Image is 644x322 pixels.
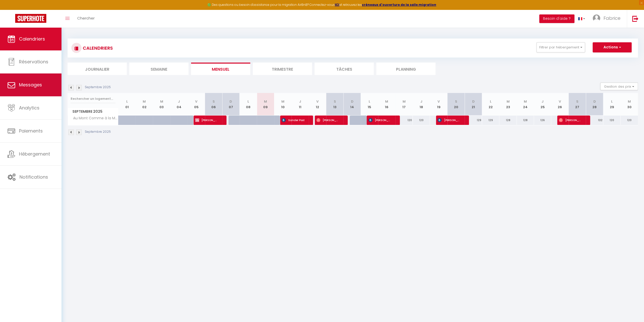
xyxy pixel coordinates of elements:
[361,93,378,116] th: 15
[191,63,250,75] li: Mensuel
[482,93,499,116] th: 22
[351,99,353,104] abbr: D
[281,99,284,104] abbr: M
[178,99,180,104] abbr: J
[506,99,509,104] abbr: M
[253,63,312,75] li: Trimestre
[19,174,48,180] span: Notifications
[205,93,222,116] th: 06
[71,94,115,103] input: Rechercher un logement...
[19,82,42,88] span: Messages
[85,85,111,90] p: Septembre 2025
[257,93,274,116] th: 09
[385,99,388,104] abbr: M
[369,99,370,104] abbr: L
[539,14,574,23] button: Besoin d'aide ?
[77,15,95,21] span: Chercher
[368,115,391,125] span: [PERSON_NAME] FIAT
[536,42,585,52] button: Filtrer par hébergement
[126,99,128,104] abbr: L
[593,99,596,104] abbr: D
[264,99,267,104] abbr: M
[447,93,465,116] th: 20
[620,116,638,125] div: 120
[143,99,146,104] abbr: M
[576,99,578,104] abbr: S
[569,93,586,116] th: 27
[499,116,516,125] div: 128
[334,99,336,104] abbr: S
[4,2,19,17] button: Ouvrir le widget de chat LiveChat
[632,15,638,22] img: logout
[396,93,413,116] th: 17
[490,99,491,104] abbr: L
[534,93,551,116] th: 25
[600,83,638,90] button: Gestion des prix
[19,36,45,42] span: Calendriers
[136,93,153,116] th: 02
[403,99,406,104] abbr: M
[413,116,430,125] div: 120
[73,10,98,28] a: Chercher
[118,93,136,116] th: 01
[240,93,257,116] th: 08
[188,93,205,116] th: 05
[19,128,43,134] span: Paiements
[542,99,544,104] abbr: J
[472,99,474,104] abbr: D
[603,116,620,125] div: 120
[153,93,170,116] th: 03
[282,115,305,125] span: Sander Post
[15,14,46,23] img: Super Booking
[465,93,482,116] th: 21
[551,93,568,116] th: 26
[517,116,534,125] div: 128
[85,129,111,134] p: Septembre 2025
[222,93,239,116] th: 07
[292,93,309,116] th: 11
[378,93,395,116] th: 16
[524,99,527,104] abbr: M
[628,99,631,104] abbr: M
[315,63,374,75] li: Tâches
[316,99,319,104] abbr: V
[335,3,339,7] a: ICI
[68,63,127,75] li: Journalier
[343,93,361,116] th: 14
[309,93,326,116] th: 12
[586,93,603,116] th: 28
[593,42,632,52] button: Actions
[195,99,197,104] abbr: V
[81,42,113,54] h3: CALENDRIERS
[212,99,215,104] abbr: S
[69,116,119,121] span: Au Mont Comme à la Maison
[362,3,436,7] strong: créneaux d'ouverture de la salle migration
[19,59,48,65] span: Réservations
[604,15,620,21] span: Fabrice
[376,63,435,75] li: Planning
[534,116,551,125] div: 126
[586,116,603,125] div: 132
[559,99,561,104] abbr: V
[559,115,582,125] span: [PERSON_NAME]
[517,93,534,116] th: 24
[603,93,620,116] th: 29
[455,99,457,104] abbr: S
[413,93,430,116] th: 18
[326,93,343,116] th: 13
[19,105,39,111] span: Analytics
[170,93,188,116] th: 04
[438,115,461,125] span: [PERSON_NAME]
[420,99,422,104] abbr: J
[620,93,638,116] th: 30
[129,63,189,75] li: Semaine
[593,14,600,22] img: ...
[438,99,440,104] abbr: V
[430,93,447,116] th: 19
[247,99,249,104] abbr: L
[316,115,339,125] span: [PERSON_NAME]
[499,93,516,116] th: 23
[274,93,291,116] th: 10
[482,116,499,125] div: 129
